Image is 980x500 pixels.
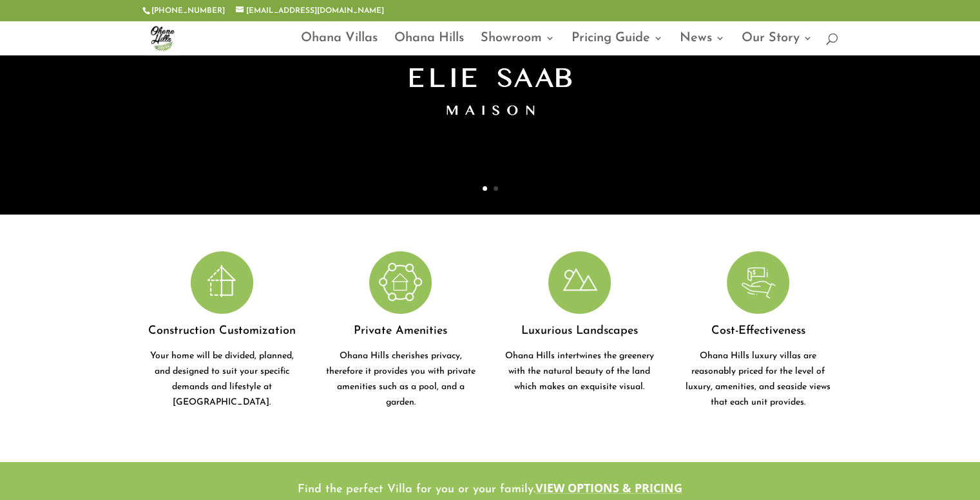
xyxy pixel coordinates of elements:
a: [EMAIL_ADDRESS][DOMAIN_NAME] [236,7,384,15]
a: 1 [483,186,487,191]
div: Your home will be divided, planned, and designed to suit your specific demands and lifestyle at [... [142,349,302,410]
div: Ohana Hills cherishes privacy, therefore it provides you with private amenities such as a pool, a... [321,349,481,410]
div: Ohana Hills luxury villas are reasonably priced for the level of luxury, amenities, and seaside v... [678,349,838,410]
a: Showroom [481,34,555,55]
div: Ohana Hills intertwines the greenery with the natural beauty of the land which makes an exquisite... [500,349,660,394]
a: 2 [494,186,498,191]
a: Pricing Guide [572,34,663,55]
h4: Private Amenities [321,320,481,349]
img: ohana-hills [145,21,180,55]
h4: Luxurious Landscapes [500,320,660,349]
a: [PHONE_NUMBER] [151,7,225,15]
a: Our Story [742,34,812,55]
a: News [680,34,725,55]
h4: Cost-Effectiveness [678,320,838,349]
a: Ohana Villas [301,34,378,55]
a: Ohana Hills [394,34,464,55]
h4: Construction Customization [142,320,302,349]
a: View Options & Pricing [535,480,682,495]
